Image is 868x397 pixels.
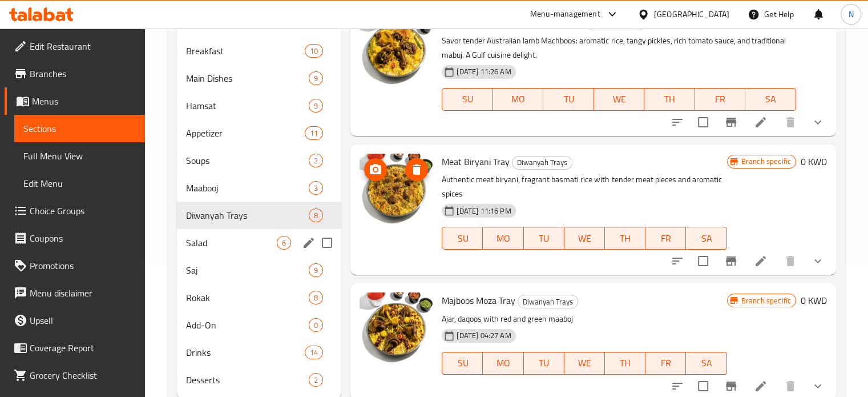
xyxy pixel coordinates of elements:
[801,154,827,170] h6: 0 KWD
[177,147,342,174] div: Soups2
[777,109,804,136] button: delete
[186,154,309,167] span: Soups
[360,14,433,87] img: Fresh Asturalian Meat Machpos Tray
[30,231,136,245] span: Coupons
[691,249,715,273] span: Select to update
[691,355,722,371] span: SA
[686,227,726,250] button: SA
[777,247,804,275] button: delete
[801,292,827,308] h6: 0 KWD
[487,355,519,371] span: MO
[700,91,741,107] span: FR
[309,208,323,222] div: items
[177,256,342,284] div: Saj9
[177,92,342,119] div: Hamsat9
[177,202,342,229] div: Diwanyah Trays8
[599,91,640,107] span: WE
[5,224,145,252] a: Coupons
[645,227,686,250] button: FR
[5,307,145,334] a: Upsell
[300,234,317,251] button: edit
[654,8,729,21] div: [GEOGRAPHIC_DATA]
[686,352,726,375] button: SA
[305,347,322,358] span: 14
[14,142,145,170] a: Full Menu View
[30,368,136,382] span: Grocery Checklist
[177,229,342,256] div: Salad6edit
[650,355,681,371] span: FR
[30,259,136,272] span: Promotions
[23,177,136,190] span: Edit Menu
[305,128,322,139] span: 11
[442,153,510,170] span: Meat Biryani Tray
[5,252,145,279] a: Promotions
[305,126,323,140] div: items
[649,91,691,107] span: TH
[32,94,136,108] span: Menus
[664,109,691,136] button: sort-choices
[518,295,578,308] span: Diwanyah Trays
[447,91,488,107] span: SU
[186,346,305,359] span: Drinks
[309,263,323,277] div: items
[804,109,831,136] button: show more
[186,373,309,387] div: Desserts
[745,88,796,111] button: SA
[186,181,309,195] span: Maabooj
[5,279,145,307] a: Menu disclaimer
[30,341,136,355] span: Coverage Report
[5,197,145,224] a: Choice Groups
[309,101,322,111] span: 9
[811,115,825,129] svg: Show Choices
[177,339,342,366] div: Drinks14
[737,295,796,306] span: Branch specific
[360,154,433,227] img: Meat Biryani Tray
[186,208,309,222] div: Diwanyah Trays
[5,33,145,60] a: Edit Restaurant
[518,295,578,308] div: Diwanyah Trays
[186,126,305,140] span: Appetizer
[177,37,342,65] div: Breakfast10
[754,254,768,268] a: Edit menu item
[309,292,322,303] span: 8
[804,247,831,275] button: show more
[186,236,277,250] span: Salad
[530,7,600,21] div: Menu-management
[447,355,478,371] span: SU
[186,99,309,113] div: Hamsat
[309,99,323,113] div: items
[30,286,136,300] span: Menu disclaimer
[512,156,572,169] span: Diwanyah Trays
[442,312,726,326] p: Ajar, daqoos with red and green maaboj
[664,247,691,275] button: sort-choices
[309,375,322,386] span: 2
[277,236,291,250] div: items
[309,73,322,84] span: 9
[569,355,600,371] span: WE
[754,115,768,129] a: Edit menu item
[30,204,136,218] span: Choice Groups
[309,265,322,276] span: 9
[442,88,492,111] button: SU
[177,174,342,202] div: Maabooj3
[30,39,136,53] span: Edit Restaurant
[691,230,722,247] span: SA
[186,291,309,304] span: Rokak
[186,318,309,332] span: Add-On
[447,230,478,247] span: SU
[277,238,290,248] span: 6
[5,334,145,362] a: Coverage Report
[309,291,323,304] div: items
[691,110,715,134] span: Select to update
[177,284,342,311] div: Rokak8
[512,156,572,170] div: Diwanyah Trays
[309,155,322,166] span: 2
[309,210,322,221] span: 8
[754,379,768,393] a: Edit menu item
[177,311,342,339] div: Add-On0
[487,230,519,247] span: MO
[442,34,796,62] p: Savor tender Australian lamb Machboos: aromatic rice, tangy pickles, rich tomato sauce, and tradi...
